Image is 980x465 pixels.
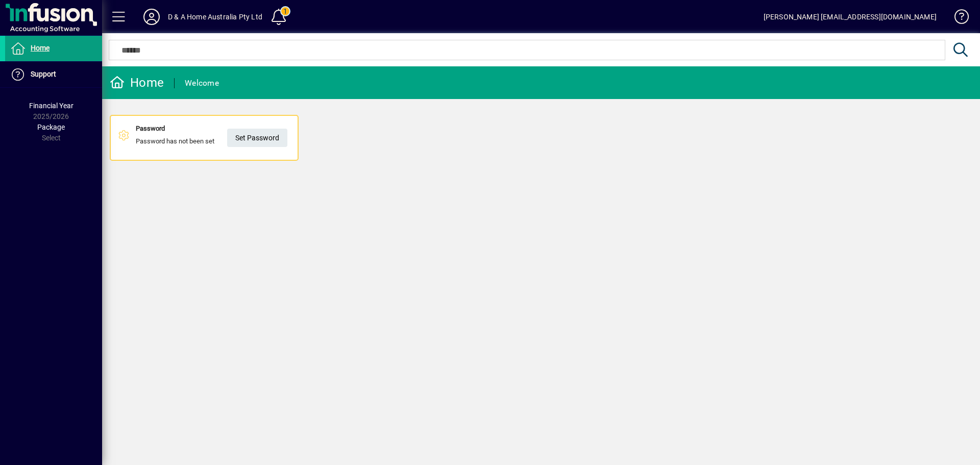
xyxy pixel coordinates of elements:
[110,75,164,91] div: Home
[947,2,967,35] a: Knowledge Base
[235,130,279,146] span: Set Password
[31,70,56,78] span: Support
[227,129,287,147] a: Set Password
[31,44,50,52] span: Home
[135,8,168,26] button: Profile
[764,9,937,25] div: [PERSON_NAME] [EMAIL_ADDRESS][DOMAIN_NAME]
[37,123,65,131] span: Package
[136,124,214,134] div: Password
[168,9,262,25] div: D & A Home Australia Pty Ltd
[5,62,102,87] a: Support
[185,75,219,91] div: Welcome
[29,102,73,110] span: Financial Year
[136,124,214,152] div: Password has not been set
